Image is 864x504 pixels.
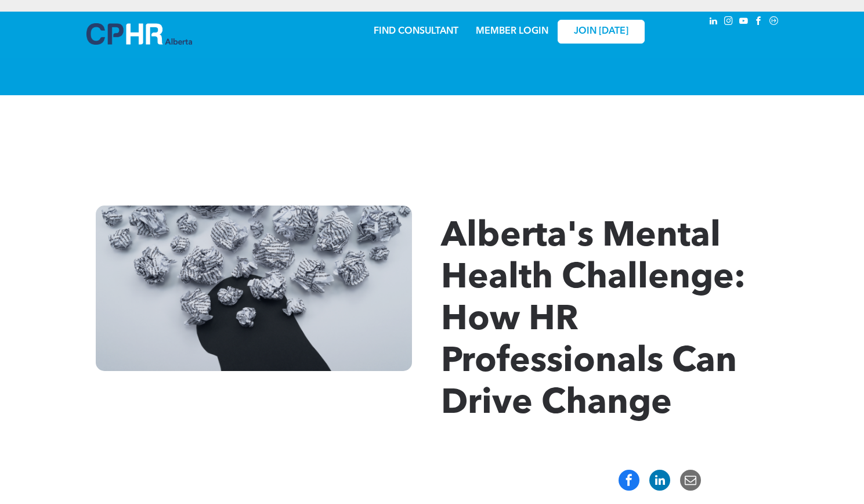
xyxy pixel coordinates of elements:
[753,15,765,30] a: facebook
[768,15,780,30] a: Social network
[574,26,628,37] span: JOIN [DATE]
[707,15,720,30] a: linkedin
[86,23,192,45] img: A blue and white logo for cp alberta
[374,27,458,36] a: FIND CONSULTANT
[722,15,735,30] a: instagram
[476,27,548,36] a: MEMBER LOGIN
[558,20,645,44] a: JOIN [DATE]
[738,15,750,30] a: youtube
[441,219,746,422] span: Alberta's Mental Health Challenge: How HR Professionals Can Drive Change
